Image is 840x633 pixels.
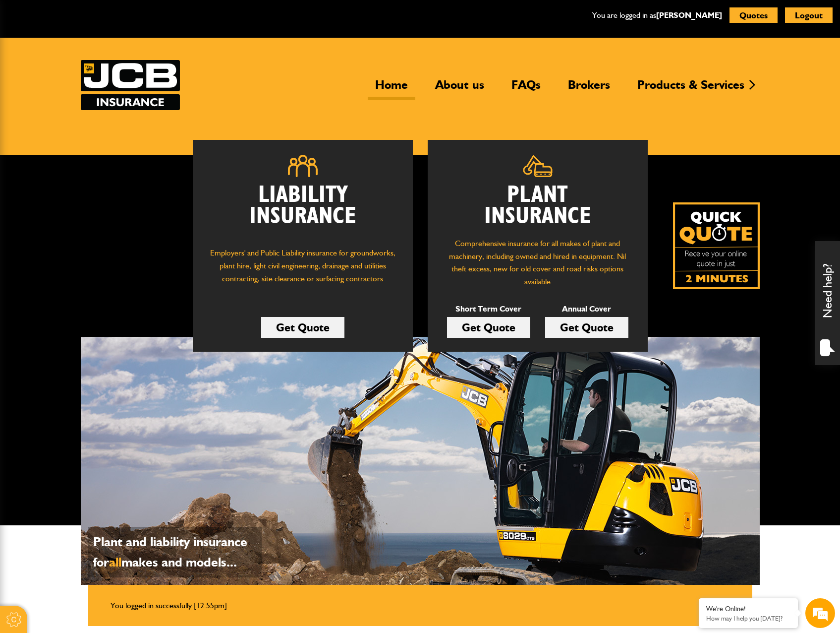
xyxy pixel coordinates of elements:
[545,317,628,338] a: Get Quote
[673,202,760,289] img: Quick Quote
[208,247,398,294] p: Employers' and Public Liability insurance for groundworks, plant hire, light civil engineering, d...
[560,77,617,100] a: Brokers
[261,317,344,338] a: Get Quote
[447,303,530,316] p: Short Term Cover
[208,185,398,237] h2: Liability Insurance
[785,7,833,23] button: Logout
[706,605,790,613] div: We're Online!
[109,554,121,570] span: all
[81,60,180,110] a: JCB Insurance Services
[545,303,628,316] p: Annual Cover
[592,9,722,22] p: You are logged in as
[630,77,752,100] a: Products & Services
[504,77,548,100] a: FAQs
[443,237,633,288] p: Comprehensive insurance for all makes of plant and machinery, including owned and hired in equipm...
[443,185,633,227] h2: Plant Insurance
[656,10,722,20] a: [PERSON_NAME]
[428,77,492,100] a: About us
[815,241,840,365] div: Need help?
[706,615,790,622] p: How may I help you today?
[81,60,180,110] img: JCB Insurance Services logo
[368,77,415,100] a: Home
[673,202,760,289] a: Get your insurance quote isn just 2-minutes
[729,7,778,23] button: Quotes
[447,317,530,338] a: Get Quote
[93,532,257,572] p: Plant and liability insurance for makes and models...
[111,599,730,612] li: You logged in successfully [12:55pm]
